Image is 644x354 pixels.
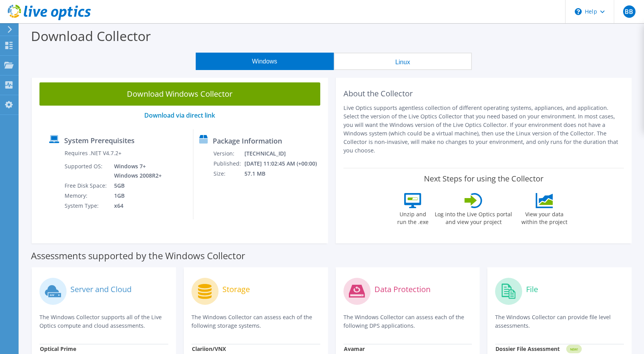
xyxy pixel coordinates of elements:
p: The Windows Collector supports all of the Live Optics compute and cloud assessments. [39,313,168,330]
label: File [526,286,538,293]
label: Data Protection [374,286,430,293]
label: View your data within the project [516,208,572,226]
a: Download via direct link [144,111,215,120]
td: Memory: [64,191,108,201]
p: The Windows Collector can provide file level assessments. [495,313,624,330]
td: [TECHNICAL_ID] [244,149,324,159]
td: Supported OS: [64,161,108,181]
strong: Clariion/VNX [192,345,226,352]
td: Windows 7+ Windows 2008R2+ [108,161,163,181]
strong: Avamar [344,345,365,352]
td: 57.1 MB [244,169,324,179]
svg: \n [575,8,582,15]
p: Live Optics supports agentless collection of different operating systems, appliances, and applica... [343,104,624,155]
label: Storage [222,286,250,293]
label: Next Steps for using the Collector [424,174,543,183]
a: Download Windows Collector [39,82,320,106]
label: Server and Cloud [70,286,132,293]
label: Requires .NET V4.7.2+ [65,149,121,157]
strong: Optical Prime [40,345,76,352]
td: x64 [108,201,163,211]
label: Log into the Live Optics portal and view your project [434,208,512,226]
td: [DATE] 11:02:45 AM (+00:00) [244,159,324,169]
label: Download Collector [31,27,151,45]
p: The Windows Collector can assess each of the following DPS applications. [343,313,472,330]
label: System Prerequisites [64,137,135,144]
tspan: NEW! [570,347,578,351]
td: 1GB [108,191,163,201]
td: Free Disk Space: [64,181,108,191]
p: The Windows Collector can assess each of the following storage systems. [191,313,320,330]
button: Windows [196,53,334,70]
button: Linux [334,53,472,70]
td: 5GB [108,181,163,191]
span: BB [623,5,635,18]
label: Package Information [213,137,282,145]
label: Assessments supported by the Windows Collector [31,252,245,260]
h2: About the Collector [343,89,624,98]
td: Size: [213,169,244,179]
td: Version: [213,149,244,159]
label: Unzip and run the .exe [395,208,430,226]
td: System Type: [64,201,108,211]
td: Published: [213,159,244,169]
strong: Dossier File Assessment [495,345,560,352]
